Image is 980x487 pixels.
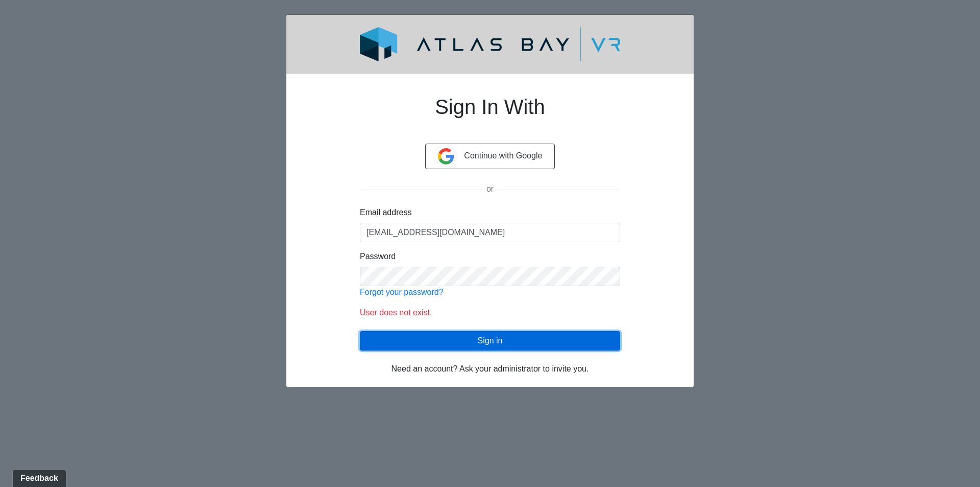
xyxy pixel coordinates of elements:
button: Continue with Google [425,144,555,169]
h1: Sign In With [360,82,620,144]
a: Forgot your password? [360,288,444,296]
span: Need an account? Ask your administrator to invite you. [391,364,589,373]
span: or [482,184,498,193]
button: Sign in [360,331,620,351]
label: Password [360,250,396,263]
p: User does not exist. [360,307,620,319]
label: Email address [360,206,411,219]
img: logo [335,27,645,61]
input: Enter email [360,223,620,242]
iframe: Ybug feedback widget [8,467,68,487]
span: Continue with Google [464,151,542,160]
